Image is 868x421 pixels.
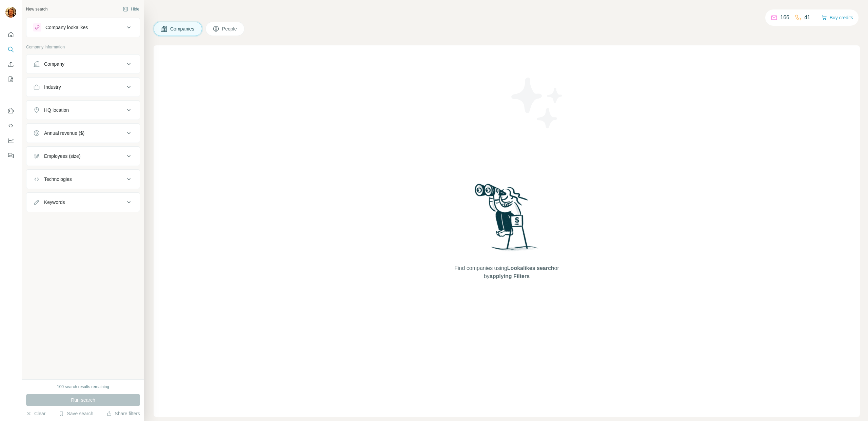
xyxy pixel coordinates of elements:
[44,84,61,90] div: Industry
[26,125,140,141] button: Annual revenue ($)
[26,171,140,187] button: Technologies
[45,24,88,31] div: Company lookalikes
[26,79,140,95] button: Industry
[5,28,16,41] button: Quick start
[26,6,47,12] div: New search
[44,176,72,183] div: Technologies
[44,61,64,67] div: Company
[804,14,810,22] p: 41
[5,120,16,132] button: Use Surfe API
[170,25,195,32] span: Companies
[26,56,140,72] button: Company
[490,273,530,279] span: applying Filters
[222,25,238,32] span: People
[26,19,140,36] button: Company lookalikes
[5,58,16,70] button: Enrich CSV
[507,72,568,133] img: Surfe Illustration - Stars
[452,264,561,280] span: Find companies using or by
[507,265,554,271] span: Lookalikes search
[106,410,140,417] button: Share filters
[5,134,16,147] button: Dashboard
[5,105,16,117] button: Use Surfe on LinkedIn
[5,43,16,56] button: Search
[780,14,789,22] p: 166
[118,4,144,14] button: Hide
[5,7,16,18] img: Avatar
[59,410,93,417] button: Save search
[26,410,45,417] button: Clear
[26,148,140,164] button: Employees (size)
[154,8,860,18] h4: Search
[5,73,16,85] button: My lists
[44,153,80,160] div: Employees (size)
[44,107,69,113] div: HQ location
[57,384,109,390] div: 100 search results remaining
[44,130,84,136] div: Annual revenue ($)
[822,13,853,22] button: Buy credits
[26,194,140,210] button: Keywords
[26,44,140,50] p: Company information
[26,102,140,118] button: HQ location
[5,149,16,162] button: Feedback
[44,199,65,206] div: Keywords
[472,182,542,257] img: Surfe Illustration - Woman searching with binoculars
